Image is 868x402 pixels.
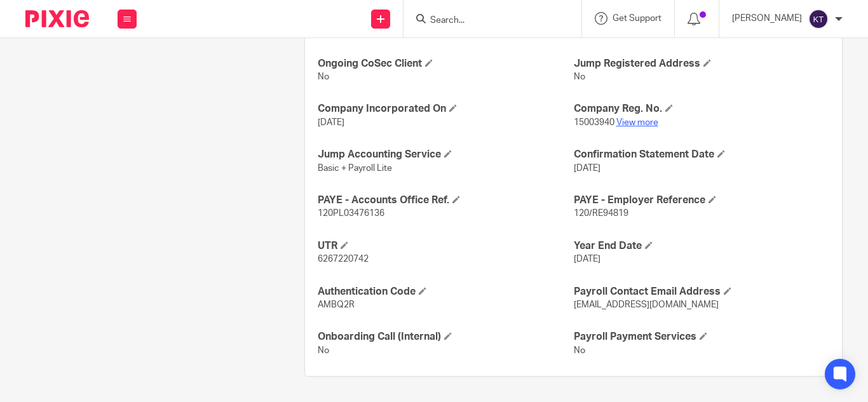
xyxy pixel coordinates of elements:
[318,102,573,116] h4: Company Incorporated On
[613,14,661,23] span: Get Support
[574,57,829,70] h4: Jump Registered Address
[318,209,384,218] span: 120PL03476136
[574,72,585,81] span: No
[574,285,829,298] h4: Payroll Contact Email Address
[574,330,829,344] h4: Payroll Payment Services
[318,194,573,207] h4: PAYE - Accounts Office Ref.
[808,9,829,29] img: svg%3E
[318,164,392,173] span: Basic + Payroll Lite
[318,57,573,70] h4: Ongoing CoSec Client
[574,209,628,218] span: 120/RE94819
[732,12,802,25] p: [PERSON_NAME]
[318,239,573,253] h4: UTR
[574,239,829,253] h4: Year End Date
[574,300,719,309] span: [EMAIL_ADDRESS][DOMAIN_NAME]
[318,330,573,344] h4: Onboarding Call (Internal)
[318,300,355,309] span: AMBQ2R
[574,102,829,116] h4: Company Reg. No.
[574,118,614,127] span: 15003940
[574,346,585,355] span: No
[574,148,829,161] h4: Confirmation Statement Date
[318,285,573,298] h4: Authentication Code
[318,346,329,355] span: No
[318,118,344,127] span: [DATE]
[574,255,600,264] span: [DATE]
[318,148,573,161] h4: Jump Accounting Service
[318,72,329,81] span: No
[574,164,600,173] span: [DATE]
[429,15,543,27] input: Search
[318,255,369,264] span: 6267220742
[574,194,829,207] h4: PAYE - Employer Reference
[616,118,658,127] a: View more
[25,10,89,27] img: Pixie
